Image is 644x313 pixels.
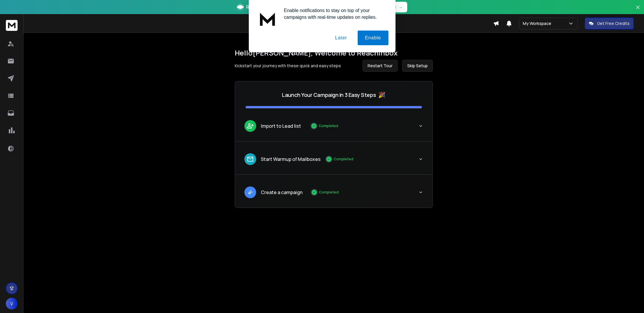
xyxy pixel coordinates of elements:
[6,298,18,309] button: V
[358,31,388,45] button: Enable
[235,63,341,69] p: Kickstart your journey with these quick and easy steps
[246,155,254,163] img: lead
[261,156,321,163] p: Start Warmup of Mailboxes
[256,7,279,31] img: notification icon
[319,124,338,128] p: Completed
[363,60,398,72] button: Restart Tour
[235,182,432,208] button: leadCreate a campaignCompleted
[334,157,353,161] p: Completed
[235,149,432,174] button: leadStart Warmup of MailboxesCompleted
[319,190,339,195] p: Completed
[246,189,254,196] img: lead
[282,91,376,99] p: Launch Your Campaign in 3 Easy Steps
[261,189,302,196] p: Create a campaign
[328,31,354,45] button: Later
[378,91,386,99] span: 🎉
[402,60,433,72] button: Skip Setup
[246,122,254,129] img: lead
[235,115,432,141] button: leadImport to Lead listCompleted
[235,48,433,58] h1: Hello [PERSON_NAME] , Welcome to ReachInbox
[261,122,301,129] p: Import to Lead list
[407,63,428,69] span: Skip Setup
[279,7,388,21] div: Enable notifications to stay on top of your campaigns with real-time updates on replies.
